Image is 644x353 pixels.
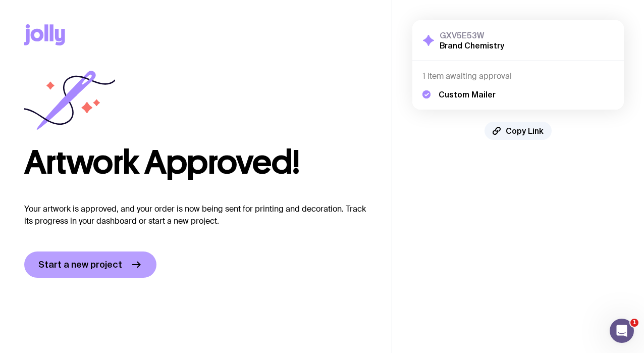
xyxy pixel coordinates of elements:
h4: 1 item awaiting approval [422,71,614,81]
button: Copy Link [485,122,552,140]
h2: Brand Chemistry [440,40,504,51]
iframe: Intercom live chat [610,319,634,343]
h3: GXV5E53W [440,30,504,40]
a: Start a new project [24,251,156,278]
span: Copy Link [506,126,544,136]
span: 1 [630,319,638,327]
p: Your artwork is approved, and your order is now being sent for printing and decoration. Track its... [24,203,367,227]
h1: Artwork Approved! [24,146,367,179]
span: Start a new project [38,259,122,271]
h5: Custom Mailer [439,89,496,99]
